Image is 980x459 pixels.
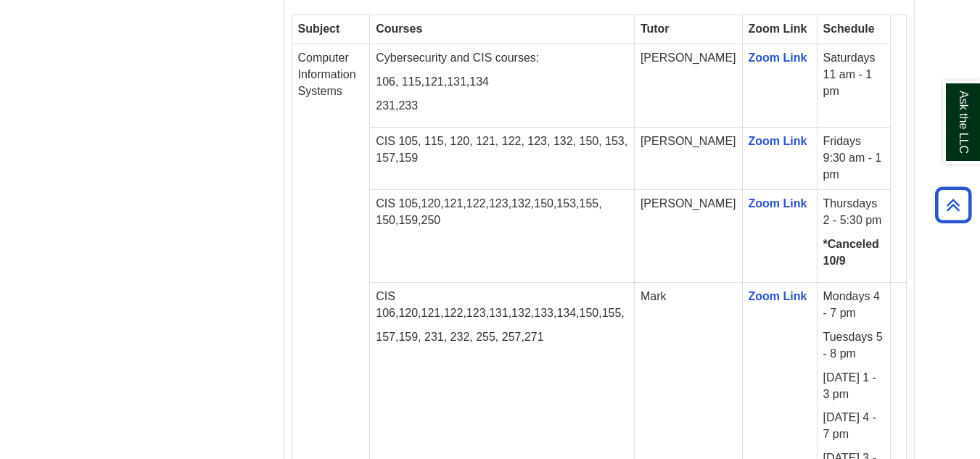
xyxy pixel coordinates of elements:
[749,22,807,35] strong: Zoom Link
[823,370,885,403] p: [DATE] 1 - 3 pm
[823,22,875,35] strong: Schedule
[749,135,807,147] a: Zoom Link
[823,238,879,267] strong: *Canceled 10/9
[376,74,628,91] p: 106, 115,121,131,134
[376,98,628,115] p: 231,233
[823,196,885,229] p: Thursdays 2 - 5:30 pm
[823,329,885,363] p: Tuesdays 5 - 8 pm
[376,289,628,322] p: CIS 106,120,121,122,123,131,132,133,134,150,155,
[817,128,891,190] td: Fridays 9:30 am - 1 pm
[817,44,891,128] td: Saturdays 11 am - 1 pm
[376,50,628,67] p: Cybersecurity and CIS courses:
[823,289,885,322] p: Mondays 4 - 7 pm
[634,44,742,128] td: [PERSON_NAME]
[930,195,976,215] a: Back to Top
[823,410,885,443] p: [DATE] 4 - 7 pm
[783,290,807,302] a: Link
[634,128,742,190] td: [PERSON_NAME]
[298,22,340,35] strong: Subject
[634,189,742,282] td: [PERSON_NAME]
[749,290,781,302] a: Zoom
[370,189,635,282] td: CIS 105,120,121,122,123,132,150,153,155, 150,159,250
[376,133,628,167] p: CIS 105, 115, 120, 121, 122, 123, 132, 150, 153, 157,159
[376,329,628,346] p: 157,159, 231, 232, 255, 257,271
[641,22,670,35] strong: Tutor
[749,197,807,210] a: Zoom Link
[376,22,422,35] strong: Courses
[749,51,807,64] a: Zoom Link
